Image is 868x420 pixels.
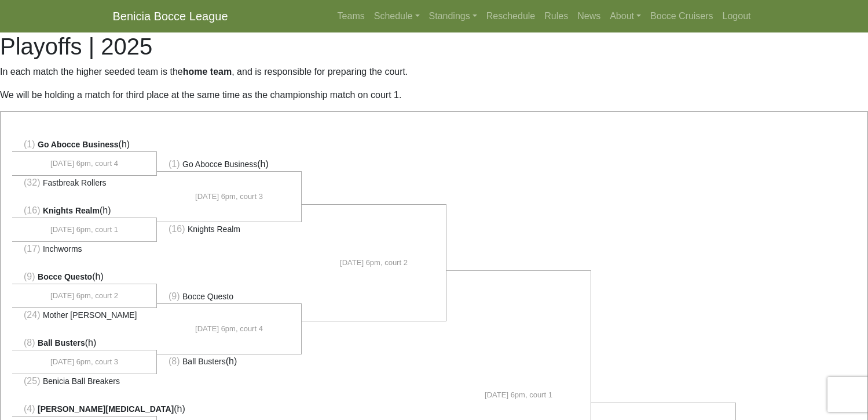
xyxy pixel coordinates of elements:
span: [DATE] 6pm, court 1 [50,224,118,236]
span: Go Abocce Business [182,160,257,169]
a: Logout [718,5,756,28]
span: Fastbreak Rollers [43,178,107,187]
a: About [605,5,646,28]
span: [DATE] 6pm, court 2 [50,290,118,302]
a: Benicia Bocce League [113,5,228,28]
span: (9) [169,291,180,301]
li: (h) [157,354,302,368]
span: [DATE] 6pm, court 4 [50,158,118,169]
span: Bocce Questo [38,272,92,281]
span: (8) [169,356,180,366]
span: [DATE] 6pm, court 3 [50,356,118,368]
a: Reschedule [482,5,540,28]
span: (8) [24,338,35,347]
span: (1) [169,159,180,169]
li: (h) [157,157,302,172]
a: Bocce Cruisers [646,5,717,28]
span: (1) [24,139,35,149]
span: [DATE] 6pm, court 3 [195,191,263,202]
span: Ball Busters [38,338,85,347]
span: Bocce Questo [182,292,233,301]
strong: home team [183,67,232,77]
span: (16) [24,205,40,215]
span: (9) [24,271,35,281]
span: (24) [24,310,40,320]
span: Benicia Ball Breakers [43,376,120,386]
span: [DATE] 6pm, court 1 [485,389,552,401]
li: (h) [12,270,157,284]
a: News [573,5,605,28]
li: (h) [12,336,157,350]
span: Go Abocce Business [38,140,119,149]
span: Mother [PERSON_NAME] [43,310,137,320]
span: (17) [24,244,40,254]
span: (16) [169,224,185,234]
span: [DATE] 6pm, court 4 [195,323,263,335]
a: Standings [424,5,482,28]
span: [PERSON_NAME][MEDICAL_DATA] [38,404,174,414]
span: (32) [24,178,40,187]
li: (h) [12,204,157,218]
span: Knights Realm [188,225,240,234]
span: (4) [24,404,35,414]
span: Ball Busters [182,357,226,366]
li: (h) [12,137,157,152]
span: (25) [24,376,40,386]
span: Inchworms [43,244,82,254]
li: (h) [12,402,157,417]
span: Knights Realm [43,206,100,215]
a: Teams [333,5,369,28]
a: Rules [540,5,573,28]
span: [DATE] 6pm, court 2 [340,257,408,269]
a: Schedule [369,5,424,28]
